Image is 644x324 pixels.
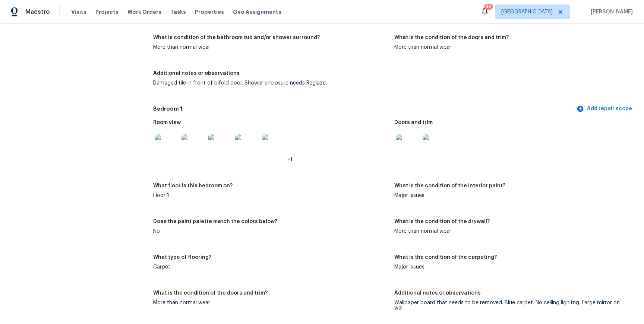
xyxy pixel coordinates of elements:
h5: What is the condition of the interior paint? [394,183,505,188]
span: Add repair scope [578,104,632,114]
div: Wallpaper board that needs to be removed. Blue carpet. No ceiling lighitng. Large mirror on wall. [394,300,629,311]
div: Damaged tile in front of bifold door. Shower enclosure needs Reglaze. [153,80,388,86]
span: Properties [195,8,224,16]
h5: Doors and trim [394,120,433,125]
div: More than normal wear [394,229,629,234]
div: More than normal wear [153,300,388,305]
span: Visits [71,8,86,16]
h5: What is condition of the bathroom tub and/or shower surround? [153,35,320,40]
h5: What is the condition of the carpeting? [394,255,497,260]
h5: What is the condition of the doors and trim? [394,35,509,40]
h5: What is the condition of the doors and trim? [153,290,268,296]
span: Projects [95,8,119,16]
h5: Room view [153,120,181,125]
button: Add repair scope [575,102,635,116]
span: Tasks [170,9,186,15]
div: Major issues [394,193,629,198]
div: No [153,229,388,234]
h5: Additional notes or observations [153,71,240,76]
h5: Additional notes or observations [394,290,481,296]
h5: Bedroom 1 [153,105,575,113]
div: More than normal wear [153,45,388,50]
span: +1 [287,157,293,162]
div: More than normal wear [394,45,629,50]
div: Major issues [394,264,629,270]
h5: What floor is this bedroom on? [153,183,233,188]
div: Carpet [153,264,388,270]
h5: What is the condition of the drywall? [394,219,490,224]
span: Work Orders [127,8,161,16]
h5: What type of flooring? [153,255,211,260]
h5: Does the paint palette match the colors below? [153,219,277,224]
div: Floor 1 [153,193,388,198]
span: [GEOGRAPHIC_DATA] [501,8,553,16]
span: [PERSON_NAME] [588,8,633,16]
div: 46 [486,3,492,10]
span: Geo Assignments [233,8,281,16]
span: Maestro [25,8,50,16]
